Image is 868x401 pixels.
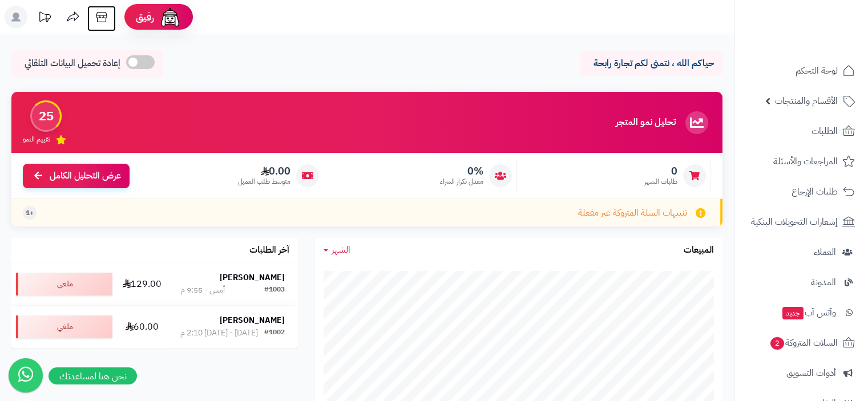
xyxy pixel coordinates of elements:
[324,244,350,257] a: الشهر
[741,178,861,205] a: طلبات الإرجاع
[775,93,838,109] span: الأقسام والمنتجات
[684,245,714,256] h3: المبيعات
[238,165,290,177] span: 0.00
[117,263,167,305] td: 129.00
[16,273,112,295] div: ملغي
[25,57,120,70] span: إعادة تحميل البيانات التلقائي
[814,244,836,260] span: العملاء
[30,6,59,31] a: تحديثات المنصة
[578,206,687,220] span: تنبيهات السلة المتروكة غير مفعلة
[440,165,483,177] span: 0%
[741,118,861,145] a: الطلبات
[741,148,861,175] a: المراجعات والأسئلة
[741,299,861,326] a: وآتس آبجديد
[332,243,350,257] span: الشهر
[26,208,34,218] span: +1
[23,164,130,188] a: عرض التحليل الكامل
[440,177,483,187] span: معدل تكرار الشراء
[264,327,285,339] div: #1002
[180,327,258,339] div: [DATE] - [DATE] 2:10 م
[782,307,804,319] span: جديد
[16,315,112,338] div: ملغي
[159,6,181,29] img: ai-face.png
[117,306,167,348] td: 60.00
[588,57,714,70] p: حياكم الله ، نتمنى لكم تجارة رابحة
[23,135,50,144] span: تقييم النمو
[741,57,861,84] a: لوحة التحكم
[751,214,838,230] span: إشعارات التحويلات البنكية
[238,177,290,187] span: متوسط طلب العميل
[220,272,285,283] strong: [PERSON_NAME]
[741,269,861,296] a: المدونة
[786,365,836,381] span: أدوات التسويق
[770,337,784,350] span: 2
[796,63,838,79] span: لوحة التحكم
[264,285,285,296] div: #1003
[781,305,836,321] span: وآتس آب
[50,169,121,183] span: عرض التحليل الكامل
[812,123,838,139] span: الطلبات
[249,245,289,256] h3: آخر الطلبات
[741,329,861,357] a: السلات المتروكة2
[220,314,285,326] strong: [PERSON_NAME]
[741,238,861,266] a: العملاء
[769,335,838,351] span: السلات المتروكة
[180,285,225,296] div: أمس - 9:55 م
[136,10,154,24] span: رفيق
[792,184,838,200] span: طلبات الإرجاع
[773,153,838,169] span: المراجعات والأسئلة
[644,165,677,177] span: 0
[790,32,857,56] img: logo-2.png
[811,274,836,290] span: المدونة
[616,118,676,128] h3: تحليل نمو المتجر
[644,177,677,187] span: طلبات الشهر
[741,208,861,236] a: إشعارات التحويلات البنكية
[741,359,861,387] a: أدوات التسويق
